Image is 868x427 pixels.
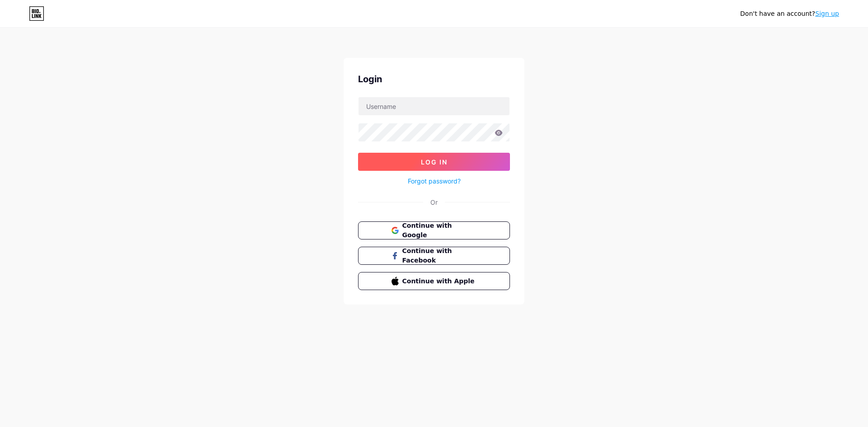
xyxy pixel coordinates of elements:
span: Continue with Apple [402,277,477,286]
span: Continue with Facebook [402,246,477,265]
div: Or [430,197,438,207]
button: Log In [358,153,510,171]
div: Login [358,72,510,86]
span: Log In [421,158,448,166]
button: Continue with Google [358,221,510,239]
div: Don't have an account? [740,9,839,19]
span: Continue with Google [402,221,477,240]
a: Forgot password? [408,176,461,186]
button: Continue with Apple [358,272,510,290]
input: Username [359,97,509,115]
button: Continue with Facebook [358,247,510,265]
a: Sign up [815,10,839,17]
